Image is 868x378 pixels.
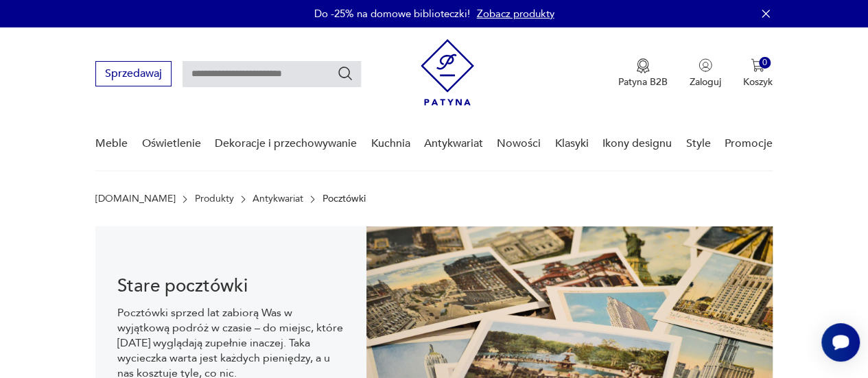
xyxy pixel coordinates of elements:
[743,58,773,88] button: 0Koszyk
[751,58,764,72] img: Ikona koszyka
[759,57,771,69] div: 0
[95,70,172,80] a: Sprzedawaj
[477,7,554,21] a: Zobacz produkty
[322,193,366,204] p: Pocztówki
[337,65,353,82] button: Szukaj
[95,117,128,170] a: Meble
[690,75,721,88] p: Zaloguj
[95,193,176,204] a: [DOMAIN_NAME]
[95,61,172,86] button: Sprzedawaj
[690,58,721,88] button: Zaloguj
[497,117,541,170] a: Nowości
[636,58,650,73] img: Ikona medalu
[685,117,710,170] a: Style
[142,117,201,170] a: Oświetlenie
[699,58,712,72] img: Ikonka użytkownika
[618,58,668,88] a: Ikona medaluPatyna B2B
[253,193,303,204] a: Antykwariat
[618,75,668,88] p: Patyna B2B
[743,75,773,88] p: Koszyk
[195,193,234,204] a: Produkty
[424,117,483,170] a: Antykwariat
[618,58,668,88] button: Patyna B2B
[555,117,589,170] a: Klasyki
[314,7,470,21] p: Do -25% na domowe biblioteczki!
[371,117,410,170] a: Kuchnia
[117,278,344,294] h1: Stare pocztówki
[215,117,357,170] a: Dekoracje i przechowywanie
[421,39,474,106] img: Patyna - sklep z meblami i dekoracjami vintage
[602,117,672,170] a: Ikony designu
[821,323,860,362] iframe: Smartsupp widget button
[725,117,773,170] a: Promocje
